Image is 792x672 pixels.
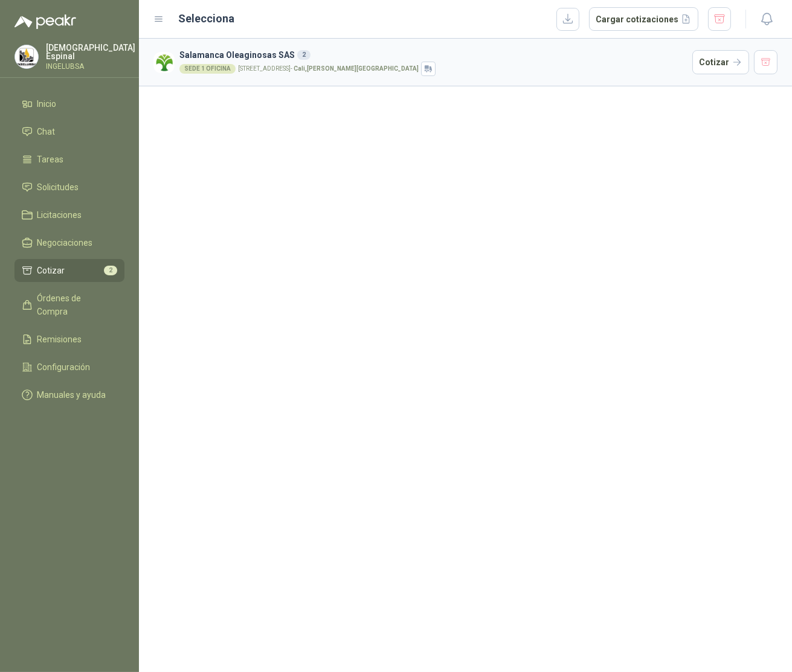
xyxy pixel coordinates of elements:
[14,92,124,115] a: Inicio
[37,264,65,277] span: Cotizar
[179,10,235,27] h2: Selecciona
[14,14,76,29] img: Logo peakr
[179,64,236,74] div: SEDE 1 OFICINA
[14,383,124,406] a: Manuales y ayuda
[14,231,124,254] a: Negociaciones
[46,43,135,60] p: [DEMOGRAPHIC_DATA] Espinal
[37,181,79,194] span: Solicitudes
[37,292,113,318] span: Órdenes de Compra
[37,236,93,249] span: Negociaciones
[37,125,56,138] span: Chat
[15,45,38,68] img: Company Logo
[37,388,106,402] span: Manuales y ayuda
[179,48,687,62] h3: Salamanca Oleaginosas SAS
[37,153,64,166] span: Tareas
[153,52,175,73] img: Company Logo
[14,148,124,171] a: Tareas
[37,97,57,110] span: Inicio
[14,176,124,199] a: Solicitudes
[589,7,698,31] button: Cargar cotizaciones
[37,360,91,374] span: Configuración
[104,266,117,275] span: 2
[238,66,419,72] p: [STREET_ADDRESS] -
[14,328,124,351] a: Remisiones
[297,50,311,60] div: 2
[37,333,82,346] span: Remisiones
[14,356,124,379] a: Configuración
[14,287,124,323] a: Órdenes de Compra
[294,65,419,72] strong: Cali , [PERSON_NAME][GEOGRAPHIC_DATA]
[14,120,124,143] a: Chat
[37,208,82,222] span: Licitaciones
[14,203,124,226] a: Licitaciones
[14,259,124,282] a: Cotizar2
[46,63,135,70] p: INGELUBSA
